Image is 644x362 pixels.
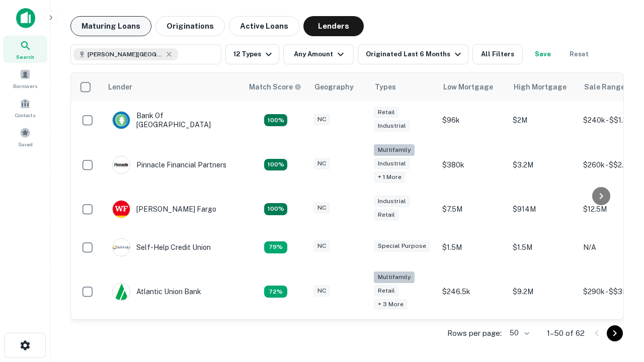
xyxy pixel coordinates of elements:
[437,101,508,139] td: $96k
[374,285,399,297] div: Retail
[584,81,625,93] div: Sale Range
[313,285,330,297] div: NC
[437,266,508,317] td: $246.5k
[102,73,243,101] th: Lender
[112,200,216,218] div: [PERSON_NAME] Fargo
[508,190,578,228] td: $914M
[443,81,493,93] div: Low Mortgage
[437,190,508,228] td: $7.5M
[472,44,523,64] button: All Filters
[15,111,35,119] span: Contacts
[264,203,287,215] div: Matching Properties: 15, hasApolloMatch: undefined
[16,8,35,28] img: capitalize-icon.png
[3,123,47,150] a: Saved
[243,73,308,101] th: Capitalize uses an advanced AI algorithm to match your search with the best lender. The match sco...
[264,159,287,171] div: Matching Properties: 25, hasApolloMatch: undefined
[3,65,47,92] a: Borrowers
[112,283,201,301] div: Atlantic Union Bank
[437,73,508,101] th: Low Mortgage
[437,228,508,266] td: $1.5M
[249,81,301,93] div: Capitalize uses an advanced AI algorithm to match your search with the best lender. The match sco...
[508,101,578,139] td: $2M
[547,327,585,339] p: 1–50 of 62
[314,81,354,93] div: Geography
[264,114,287,126] div: Matching Properties: 14, hasApolloMatch: undefined
[374,240,430,252] div: Special Purpose
[113,156,130,173] img: picture
[16,53,34,61] span: Search
[374,299,408,310] div: + 3 more
[508,73,578,101] th: High Mortgage
[13,82,37,90] span: Borrowers
[508,317,578,355] td: $3.3M
[313,158,330,169] div: NC
[369,73,437,101] th: Types
[113,112,130,129] img: picture
[283,44,354,64] button: Any Amount
[108,81,132,93] div: Lender
[374,271,415,283] div: Multifamily
[508,228,578,266] td: $1.5M
[313,240,330,252] div: NC
[447,327,502,339] p: Rows per page:
[594,249,644,298] iframe: Chat Widget
[514,81,567,93] div: High Mortgage
[374,171,406,183] div: + 1 more
[3,94,47,121] a: Contacts
[358,44,468,64] button: Originated Last 6 Months
[437,139,508,190] td: $380k
[375,81,396,93] div: Types
[506,326,531,340] div: 50
[112,156,226,174] div: Pinnacle Financial Partners
[264,286,287,298] div: Matching Properties: 10, hasApolloMatch: undefined
[313,114,330,125] div: NC
[249,81,299,93] h6: Match Score
[374,120,410,132] div: Industrial
[112,238,211,256] div: Self-help Credit Union
[374,144,415,156] div: Multifamily
[225,44,279,64] button: 12 Types
[18,140,33,148] span: Saved
[112,111,233,129] div: Bank Of [GEOGRAPHIC_DATA]
[155,16,225,36] button: Originations
[508,266,578,317] td: $9.2M
[70,16,151,36] button: Maturing Loans
[229,16,299,36] button: Active Loans
[3,36,47,63] a: Search
[113,201,130,218] img: picture
[264,241,287,253] div: Matching Properties: 11, hasApolloMatch: undefined
[113,283,130,300] img: picture
[374,196,410,207] div: Industrial
[437,317,508,355] td: $200k
[113,239,130,256] img: picture
[374,209,399,221] div: Retail
[88,50,163,59] span: [PERSON_NAME][GEOGRAPHIC_DATA], [GEOGRAPHIC_DATA]
[313,202,330,214] div: NC
[374,158,410,169] div: Industrial
[527,44,559,64] button: Save your search to get updates of matches that match your search criteria.
[308,73,369,101] th: Geography
[303,16,364,36] button: Lenders
[508,139,578,190] td: $3.2M
[607,325,623,341] button: Go to next page
[366,48,464,60] div: Originated Last 6 Months
[374,107,399,118] div: Retail
[563,44,595,64] button: Reset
